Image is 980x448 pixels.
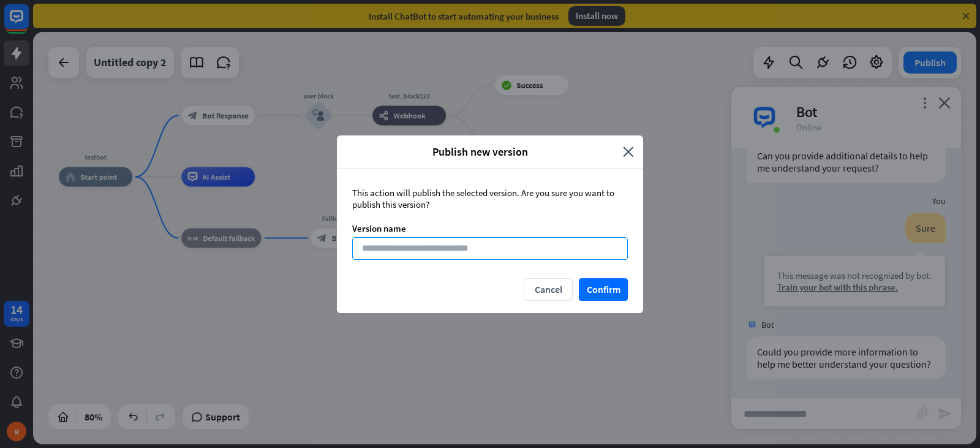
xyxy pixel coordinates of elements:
div: This action will publish the selected version. Are you sure you want to publish this version? [352,187,628,210]
div: Version name [352,222,628,234]
i: close [623,145,634,159]
span: Publish new version [346,145,614,159]
button: Cancel [524,278,573,301]
button: Confirm [579,278,628,301]
button: Open LiveChat chat widget [10,5,47,42]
